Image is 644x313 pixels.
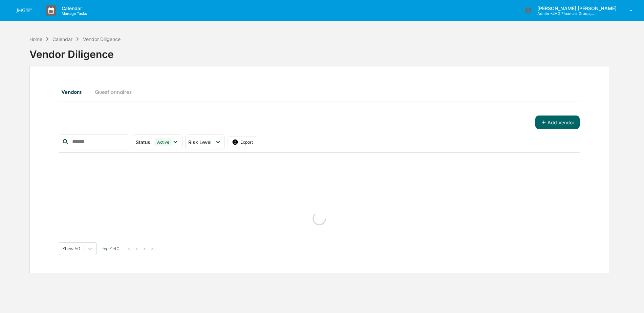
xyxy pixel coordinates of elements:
[136,139,152,145] span: Status :
[102,246,120,251] span: Page 1 of 0
[89,84,137,100] button: Questionnaires
[228,137,257,147] button: Export
[83,36,121,42] div: Vendor Diligence
[188,139,212,145] span: Risk Level
[133,246,140,252] button: <
[535,116,580,129] button: Add Vendor
[141,246,148,252] button: >
[532,5,620,11] p: [PERSON_NAME] [PERSON_NAME]
[56,5,90,11] p: Calendar
[149,246,156,252] button: >|
[154,138,172,146] div: Active
[29,36,42,42] div: Home
[125,246,132,252] button: |<
[52,36,72,42] div: Calendar
[16,8,33,13] img: logo
[56,11,90,16] p: Manage Tasks
[29,43,609,60] div: Vendor Diligence
[532,11,595,16] p: Admin • JMG Financial Group, Ltd.
[59,84,580,100] div: secondary tabs example
[59,84,89,100] button: Vendors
